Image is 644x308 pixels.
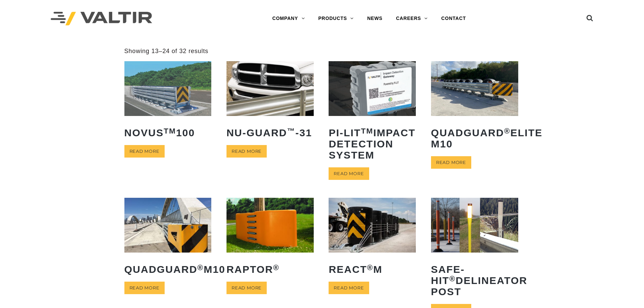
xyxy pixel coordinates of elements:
a: QuadGuard®Elite M10 [431,61,518,154]
h2: RAPTOR [226,259,314,280]
h2: PI-LIT Impact Detection System [329,122,416,166]
sup: ® [367,263,374,272]
a: Safe-Hit®Delineator Post [431,198,518,302]
img: Valtir [51,12,152,26]
a: CONTACT [434,12,473,25]
sup: TM [361,127,374,135]
a: NEWS [360,12,389,25]
h2: NOVUS 100 [124,122,212,143]
a: CAREERS [389,12,434,25]
h2: NU-GUARD -31 [226,122,314,143]
a: Read more about “REACT® M” [329,282,369,294]
a: Read more about “NOVUSTM 100” [124,145,165,158]
a: REACT®M [329,198,416,280]
a: PI-LITTMImpact Detection System [329,61,416,165]
a: Read more about “PI-LITTM Impact Detection System” [329,167,369,180]
sup: ® [449,275,456,283]
a: NOVUSTM100 [124,61,212,143]
h2: QuadGuard M10 [124,259,212,280]
a: Read more about “QuadGuard® M10” [124,282,165,294]
sup: TM [164,127,176,135]
a: RAPTOR® [226,198,314,280]
sup: ® [273,263,280,272]
h2: REACT M [329,259,416,280]
a: NU-GUARD™-31 [226,61,314,143]
sup: ® [197,263,204,272]
a: Read more about “QuadGuard® Elite M10” [431,156,471,169]
p: Showing 13–24 of 32 results [124,47,209,55]
a: PRODUCTS [311,12,360,25]
sup: ® [504,127,510,135]
a: QuadGuard®M10 [124,198,212,280]
a: Read more about “NU-GUARD™-31” [226,145,267,158]
a: Read more about “RAPTOR®” [226,282,267,294]
sup: ™ [287,127,295,135]
h2: Safe-Hit Delineator Post [431,259,518,302]
h2: QuadGuard Elite M10 [431,122,518,155]
a: COMPANY [265,12,311,25]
